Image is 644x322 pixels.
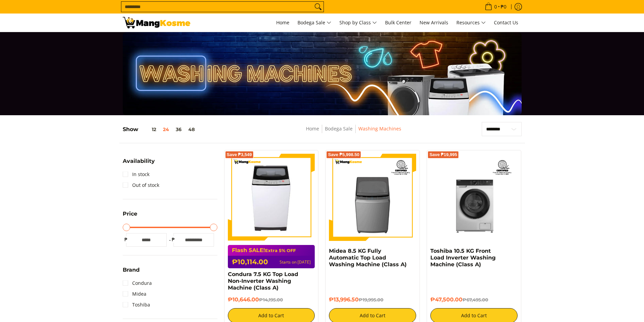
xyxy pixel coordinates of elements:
[491,14,522,32] a: Contact Us
[273,14,293,32] a: Home
[297,19,331,27] span: Bodega Sale
[123,299,150,310] a: Toshiba
[185,127,198,132] button: 48
[430,154,518,241] img: Toshiba 10.5 KG Front Load Inverter Washing Machine (Class A)
[493,4,498,9] span: 0
[228,296,315,303] h6: ₱10,646.00
[453,14,489,32] a: Resources
[123,17,190,28] img: Washing Machines l Mang Kosme: Home Appliances Warehouse Sale Partner
[339,19,377,27] span: Shop by Class
[170,236,177,243] span: ₱
[123,267,140,278] summary: Open
[123,158,155,164] span: Availability
[123,211,137,217] span: Price
[358,125,401,132] a: Washing Machines
[420,19,448,26] span: New Arrivals
[313,2,324,12] button: Search
[429,153,457,157] span: Save ₱19,995
[456,19,486,27] span: Resources
[328,153,359,157] span: Save ₱5,998.50
[416,14,452,32] a: New Arrivals
[138,127,160,132] button: 12
[500,4,507,9] span: ₱0
[483,3,508,10] span: •
[329,154,416,241] img: Midea 8.5 KG Fully Automatic Top Load Washing Machine (Class A)
[231,154,312,241] img: condura-7.5kg-topload-non-inverter-washing-machine-class-c-full-view-mang-kosme
[123,158,155,169] summary: Open
[336,14,380,32] a: Shop by Class
[359,297,383,302] del: ₱19,995.00
[172,127,185,132] button: 36
[197,14,522,32] nav: Main Menu
[123,236,129,243] span: ₱
[329,248,407,268] a: Midea 8.5 KG Fully Automatic Top Load Washing Machine (Class A)
[123,278,152,289] a: Condura
[494,19,518,26] span: Contact Us
[329,296,416,303] h6: ₱13,996.50
[123,267,140,273] span: Brand
[259,297,283,302] del: ₱14,195.00
[123,289,146,299] a: Midea
[227,153,252,157] span: Save ₱3,549
[123,180,159,191] a: Out of stock
[462,297,488,302] del: ₱67,495.00
[385,19,411,26] span: Bulk Center
[325,125,353,132] a: Bodega Sale
[430,296,518,303] h6: ₱47,500.00
[276,19,289,26] span: Home
[294,14,335,32] a: Bodega Sale
[123,211,137,222] summary: Open
[123,126,198,133] h5: Show
[306,125,319,132] a: Home
[382,14,415,32] a: Bulk Center
[430,248,496,268] a: Toshiba 10.5 KG Front Load Inverter Washing Machine (Class A)
[228,271,298,291] a: Condura 7.5 KG Top Load Non-Inverter Washing Machine (Class A)
[160,127,172,132] button: 24
[123,169,149,180] a: In stock
[257,125,450,140] nav: Breadcrumbs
